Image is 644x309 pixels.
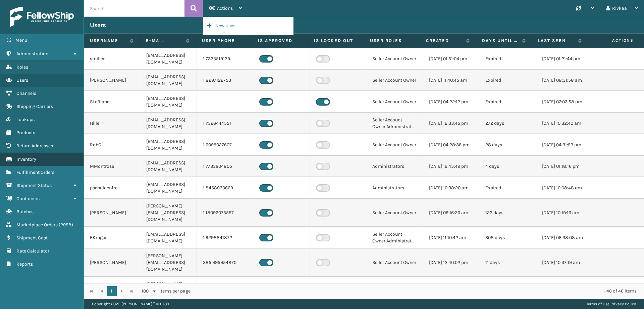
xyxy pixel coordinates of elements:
td: [DATE] 10:08:48 am [536,177,592,199]
label: Is Locked Out [314,38,358,44]
td: [PERSON_NAME] [84,199,140,227]
span: Reports [16,261,33,267]
td: EKruger [84,227,140,248]
a: Privacy Policy [610,302,636,306]
span: Shipment Status [16,183,52,188]
div: 1 - 46 of 46 items [200,288,637,295]
label: User Roles [370,38,414,44]
td: Seller Account Owner [366,70,423,91]
span: Actions [590,35,638,46]
td: [EMAIL_ADDRESS][DOMAIN_NAME] [140,134,197,156]
td: 347 days [479,277,536,305]
span: Channels [16,90,36,96]
span: Products [16,130,35,136]
td: [DATE] 12:40:02 pm [423,248,479,277]
td: [PERSON_NAME] [84,248,140,277]
td: 11 days [479,248,536,277]
td: Expired [479,70,536,91]
label: Days until password expires [482,38,519,44]
span: Lookups [16,117,35,122]
td: [PERSON_NAME][EMAIL_ADDRESS][DOMAIN_NAME] [140,248,197,277]
td: 385 995954870 [197,248,253,277]
span: Actions [217,5,233,11]
td: [DATE] 11:40:45 am [423,70,479,91]
td: 1 18096075557 [197,199,253,227]
span: ( 2958 ) [59,222,73,228]
span: Fulfillment Orders [16,169,54,175]
label: Created [426,38,463,44]
span: Rate Calculator [16,248,49,254]
td: [DATE] 01:51:04 pm [423,48,479,70]
td: [PERSON_NAME][EMAIL_ADDRESS][DOMAIN_NAME] [140,199,197,227]
a: 1 [107,286,117,296]
td: [DATE] 10:37:19 am [536,248,592,277]
td: [EMAIL_ADDRESS][DOMAIN_NAME] [140,70,197,91]
td: [DATE] 07:03:58 pm [536,91,592,113]
td: [EMAIL_ADDRESS][DOMAIN_NAME] [140,48,197,70]
td: [EMAIL_ADDRESS][DOMAIN_NAME] [140,91,197,113]
span: items per page [142,286,191,296]
td: [PERSON_NAME] [84,277,140,305]
td: [DATE] 09:16:26 am [423,199,479,227]
td: [DATE] 01:18:16 pm [536,156,592,177]
td: Seller Account Owner [366,91,423,113]
td: 1 8297122753 [197,70,253,91]
span: Return Addresses [16,143,53,149]
td: Seller Account Owner [366,248,423,277]
td: smiller [84,48,140,70]
td: RobG [84,134,140,156]
td: 1 7326444551 [197,113,253,134]
span: Administration [16,51,48,56]
td: 1 7733604805 [197,156,253,177]
span: Shipping Carriers [16,104,53,109]
span: Inventory [16,156,36,162]
td: MMontrose [84,156,140,177]
p: Copyright 2023 [PERSON_NAME]™ v 1.0.188 [92,299,169,309]
h3: Users [90,21,106,29]
td: 272 days [479,113,536,134]
td: [DATE] 12:33:45 pm [423,113,479,134]
td: [DATE] 04:28:36 pm [423,134,479,156]
td: [DATE] 04:22:12 pm [423,91,479,113]
td: 1 7326008882 [197,277,253,305]
td: 4 days [479,156,536,177]
td: 122 days [479,199,536,227]
label: Is Approved [258,38,302,44]
td: Seller Account Owner [366,48,423,70]
td: [EMAIL_ADDRESS][DOMAIN_NAME] [140,156,197,177]
td: [DATE] 10:32:40 am [536,113,592,134]
td: 28 days [479,134,536,156]
td: 1 7325519129 [197,48,253,70]
td: [EMAIL_ADDRESS][DOMAIN_NAME] [140,227,197,248]
td: Seller Account Owner,Administrators [366,277,423,305]
td: [DATE] 11:10:42 am [423,227,479,248]
label: E-mail [146,38,183,44]
td: [DATE] 09:49:00 am [536,277,592,305]
span: Menu [15,37,27,43]
td: 1 6099027607 [197,134,253,156]
td: [DATE] 06:38:08 am [536,227,592,248]
td: Seller Account Owner,Administrators [366,113,423,134]
a: Terms of Use [586,302,609,306]
td: pschuldenfrei [84,177,140,199]
td: Seller Account Owner [366,199,423,227]
button: New User [203,17,293,35]
td: [DATE] 01:21:44 pm [536,48,592,70]
td: [DATE] 10:19:16 am [536,199,592,227]
td: [DATE] 08:31:58 am [536,70,592,91]
td: [EMAIL_ADDRESS][DOMAIN_NAME] [140,113,197,134]
span: Containers [16,196,40,201]
td: [PERSON_NAME] [84,70,140,91]
span: Marketplace Orders [16,222,58,228]
td: [DATE] 04:31:53 pm [536,134,592,156]
td: SLeBlanc [84,91,140,113]
td: [DATE] 10:38:20 am [423,177,479,199]
label: Last Seen [538,38,575,44]
td: Hillel [84,113,140,134]
td: Expired [479,91,536,113]
span: Roles [16,64,28,70]
td: [PERSON_NAME][EMAIL_ADDRESS][DOMAIN_NAME] [140,277,197,305]
td: Expired [479,177,536,199]
td: Administrators [366,177,423,199]
td: 308 days [479,227,536,248]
